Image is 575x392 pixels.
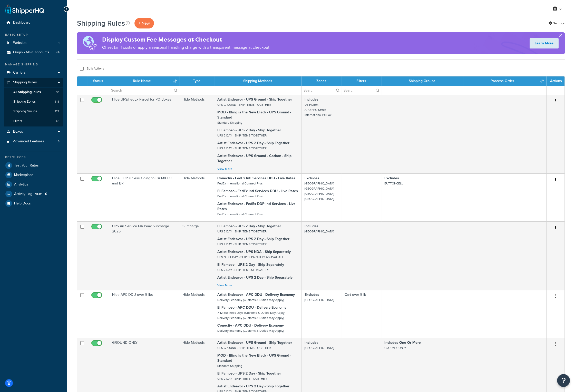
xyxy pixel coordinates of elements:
[217,188,298,194] strong: El Famoso - FedEx Intl Services DDU - Live Rates
[549,20,565,27] a: Settings
[217,305,286,310] strong: El Famoso - APC DDU - Delivery Economy
[56,50,60,55] span: 49
[13,50,49,55] span: Origin - Main Accounts
[217,128,281,133] strong: El Famoso - UPS 2 Day - Ship Together
[305,97,318,102] strong: Includes
[4,18,63,27] a: Dashboard
[4,78,63,126] li: Shipping Rules
[217,346,271,350] small: UPS GROUND - SHIP ITEMS TOGETHER
[341,76,381,86] th: Filters
[217,181,263,186] small: FedEx International Connect Plus
[4,180,63,189] li: Analytics
[217,340,292,345] strong: Artist Endeavor - UPS Ground - Ship Together
[4,87,63,97] a: All Shipping Rules 98
[109,221,179,290] td: UPS Air Service Q4 Peak Surcharge 2025
[305,340,318,345] strong: Includes
[341,86,381,95] input: Search
[217,120,242,125] small: Standard Shipping
[55,109,59,114] span: 179
[4,161,63,170] a: Test Your Rates
[4,170,63,180] li: Marketplace
[217,166,232,171] a: View More
[4,33,63,37] div: Basic Setup
[109,86,179,95] input: Search
[217,236,289,242] strong: Artist Endeavor - UPS 2 Day - Ship Together
[305,181,334,201] small: [GEOGRAPHIC_DATA] [GEOGRAPHIC_DATA] [GEOGRAPHIC_DATA] [GEOGRAPHIC_DATA]
[4,155,63,160] div: Resources
[58,139,60,144] span: 6
[217,384,289,389] strong: Artist Endeavor - UPS 2 Day - Ship Together
[217,328,284,333] small: Delivery Economy (Customs & Duties May Apply)
[13,80,37,85] span: Shipping Rules
[217,376,267,381] small: UPS 2 DAY - SHIP ITEMS TOGETHER
[56,119,59,123] span: 40
[109,290,179,338] td: Hide APC DDU over 5 lbs
[217,201,296,212] strong: Artist Endeavor - FedEx DDP Intl Services - Live Rates
[4,97,63,106] li: Shipping Zones
[4,137,63,146] a: Advanced Features 6
[305,229,334,234] small: [GEOGRAPHIC_DATA]
[217,223,281,229] strong: El Famoso - UPS 2 Day - Ship Together
[14,201,31,206] span: Help Docs
[13,139,44,144] span: Advanced Features
[217,275,293,280] strong: Artist Endeavor - UPS 2 Day - Ship Separately
[217,353,291,363] strong: MOD - Bling is the New Black - UPS Ground - Standard
[109,95,179,173] td: Hide UPS/FedEx Parcel for PO Boxes
[217,283,232,288] a: View More
[179,95,214,173] td: Hide Methods
[179,221,214,290] td: Surcharge
[217,242,267,247] small: UPS 2 DAY - SHIP ITEMS TOGETHER
[217,175,295,181] strong: Conectiv - FedEx Intl Services DDU - Live Rates
[217,310,285,320] small: 7-12 Business Days (Customs & Duties May Apply) Delivery Economy (Customs & Duties May Apply)
[4,62,63,67] div: Manage Shipping
[305,223,318,229] strong: Includes
[384,340,421,345] strong: Includes One Or More
[102,35,270,44] h4: Display Custom Fee Messages at Checkout
[341,290,381,338] td: Cart over 5 lb
[4,78,63,87] a: Shipping Rules
[4,189,63,199] li: Activity Log
[77,65,107,72] button: Bulk Actions
[217,268,269,272] small: UPS 2 DAY - SHIP ITEMS SEPARATELY
[305,346,334,350] small: [GEOGRAPHIC_DATA]
[14,173,33,177] span: Marketplace
[102,44,270,51] p: Offset tariff costs or apply a seasonal handling charge with a transparent message at checkout.
[14,182,28,187] span: Analytics
[4,68,63,77] a: Carriers
[217,364,242,368] small: Standard Shipping
[14,163,39,168] span: Test Your Rates
[217,140,289,146] strong: Artist Endeavor - UPS 2 Day - Ship Together
[557,374,570,387] button: Open Resource Center
[301,76,342,86] th: Zones
[59,41,60,45] span: 1
[305,298,334,302] small: [GEOGRAPHIC_DATA]
[4,97,63,106] a: Shipping Zones 515
[4,199,63,208] a: Help Docs
[4,137,63,146] li: Advanced Features
[4,107,63,116] li: Shipping Groups
[56,90,59,94] span: 98
[217,298,284,302] small: Delivery Economy (Customs & Duties May Apply)
[301,86,341,95] input: Search
[530,38,559,48] a: Learn More
[13,119,22,123] span: Filters
[305,175,319,181] strong: Excludes
[217,262,284,267] strong: El Famoso - UPS 2 Day - Ship Separately
[217,97,292,102] strong: Artist Endeavor - UPS Ground - Ship Together
[384,175,399,181] strong: Excludes
[384,346,406,350] small: GROUND_ONLY
[109,76,179,86] th: Rule Name : activate to sort column ascending
[217,146,267,151] small: UPS 2 DAY - SHIP ITEMS TOGETHER
[217,110,291,120] strong: MOD - Bling is the New Black - UPS Ground - Standard
[55,100,59,104] span: 515
[4,107,63,116] a: Shipping Groups 179
[5,4,44,14] a: ShipperHQ Home
[13,41,27,45] span: Websites
[214,76,301,86] th: Shipping Methods
[547,76,564,86] th: Actions
[217,371,281,376] strong: El Famoso - UPS 2 Day - Ship Together
[384,181,403,186] small: BUTTONCELL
